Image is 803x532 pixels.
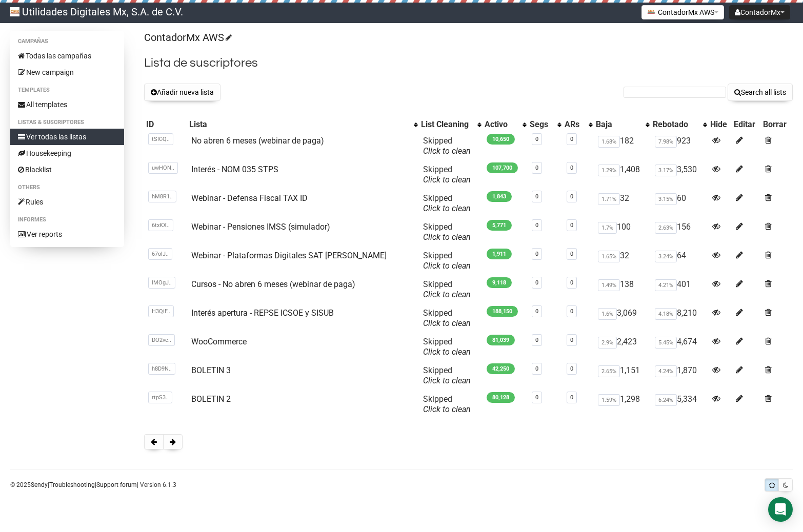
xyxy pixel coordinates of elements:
th: Borrar: No sort applied, sorting is disabled [761,117,793,132]
span: 6txKX.. [148,219,173,231]
th: List Cleaning: No sort applied, activate to apply an ascending sort [419,117,483,132]
td: 3,069 [594,304,651,333]
a: Click to clean [423,318,471,328]
span: Skipped [423,193,471,213]
span: 2.9% [598,337,617,349]
td: 2,423 [594,333,651,361]
li: Others [10,181,124,194]
span: 1.29% [598,165,620,176]
span: rtpS3.. [148,392,172,403]
div: Lista [189,119,409,130]
p: © 2025 | | | Version 6.1.3 [10,479,176,490]
span: 107,700 [487,162,518,173]
span: 1.49% [598,279,620,291]
a: 0 [570,193,573,200]
div: Borrar [763,119,791,130]
span: 81,039 [487,335,515,345]
th: Editar: No sort applied, sorting is disabled [732,117,761,132]
span: 80,128 [487,392,515,403]
td: 5,334 [651,390,708,419]
a: Click to clean [423,203,471,213]
a: Todas las campañas [10,48,124,64]
td: 8,210 [651,304,708,333]
span: 3.17% [655,165,677,176]
span: 188,150 [487,306,518,317]
a: 0 [570,136,573,142]
a: BOLETIN 2 [191,394,231,404]
a: 0 [535,337,538,343]
td: 1,298 [594,390,651,419]
div: Baja [596,119,641,130]
a: Click to clean [423,146,471,156]
td: 923 [651,132,708,160]
a: No abren 6 meses (webinar de paga) [191,136,324,146]
td: 1,151 [594,361,651,390]
a: Click to clean [423,347,471,357]
span: 3.24% [655,251,677,262]
a: 0 [570,365,573,372]
span: 1.59% [598,394,620,406]
span: 6.24% [655,394,677,406]
span: Skipped [423,394,471,414]
span: 1,911 [487,249,512,259]
td: 60 [651,189,708,218]
span: Skipped [423,279,471,299]
button: ContadorMx [729,5,790,19]
div: Open Intercom Messenger [768,497,793,522]
img: favicons [647,8,655,16]
a: 0 [570,279,573,286]
span: H3QiF.. [148,305,174,317]
a: 0 [570,308,573,315]
span: Skipped [423,165,471,185]
div: Hide [710,119,730,130]
span: Skipped [423,337,471,357]
span: 2.65% [598,365,620,377]
span: tSICQ.. [148,133,173,145]
a: Interés - NOM 035 STPS [191,165,278,174]
td: 401 [651,275,708,304]
a: Click to clean [423,290,471,299]
a: Ver reports [10,226,124,242]
a: All templates [10,96,124,113]
a: 0 [570,222,573,229]
a: Click to clean [423,376,471,385]
span: 3.15% [655,193,677,205]
span: 10,650 [487,134,515,145]
span: 1.68% [598,136,620,148]
li: Listas & Suscriptores [10,116,124,129]
span: 7.98% [655,136,677,148]
img: 214e50dfb8bad0c36716e81a4a6f82d2 [10,7,19,16]
div: Segs [530,119,552,130]
th: ARs: No sort applied, activate to apply an ascending sort [563,117,593,132]
th: Activo: No sort applied, activate to apply an ascending sort [483,117,528,132]
span: hM8R1.. [148,191,176,202]
div: Rebotado [653,119,698,130]
a: Click to clean [423,261,471,271]
td: 4,674 [651,333,708,361]
span: uwHON.. [148,162,178,174]
td: 32 [594,189,651,218]
button: Search all lists [728,84,793,101]
span: 9,118 [487,277,512,288]
td: 156 [651,218,708,247]
a: 0 [535,165,538,171]
a: 0 [570,251,573,257]
th: Segs: No sort applied, activate to apply an ascending sort [528,117,563,132]
li: Templates [10,84,124,96]
a: 0 [570,165,573,171]
a: Click to clean [423,232,471,242]
td: 182 [594,132,651,160]
div: Editar [734,119,759,130]
a: 0 [535,222,538,229]
span: Skipped [423,365,471,385]
a: Blacklist [10,161,124,178]
td: 3,530 [651,160,708,189]
th: Lista: No sort applied, activate to apply an ascending sort [187,117,419,132]
div: List Cleaning [421,119,472,130]
a: Sendy [31,481,48,488]
div: Activo [485,119,517,130]
span: 1.6% [598,308,617,320]
a: Housekeeping [10,145,124,161]
td: 100 [594,218,651,247]
span: 4.24% [655,365,677,377]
